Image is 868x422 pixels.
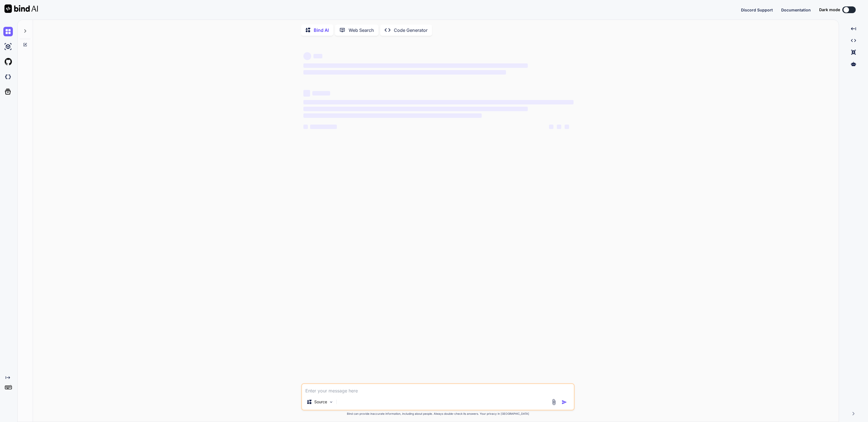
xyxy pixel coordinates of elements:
span: ‌ [565,125,569,129]
img: attachment [551,399,557,405]
span: ‌ [310,125,337,129]
span: Discord Support [741,8,773,12]
span: Dark mode [819,7,840,13]
img: icon [562,399,567,405]
span: Documentation [781,8,811,12]
p: Source [314,399,327,405]
span: ‌ [303,113,482,118]
img: ai-studio [3,42,13,51]
span: ‌ [303,125,308,129]
p: Bind AI [314,27,329,34]
p: Bind can provide inaccurate information, including about people. Always double-check its answers.... [301,412,575,416]
span: ‌ [303,100,574,104]
span: ‌ [303,107,527,111]
img: chat [3,27,13,36]
span: ‌ [313,54,322,58]
button: Documentation [781,7,811,13]
img: Bind AI [4,4,38,13]
p: Web Search [349,27,374,34]
span: ‌ [303,70,506,75]
button: Discord Support [741,7,773,13]
img: darkCloudIdeIcon [3,72,13,82]
span: ‌ [557,125,561,129]
img: githubLight [3,57,13,66]
img: Pick Models [329,400,334,404]
p: Code Generator [394,27,428,34]
span: ‌ [303,90,310,97]
span: ‌ [549,125,553,129]
span: ‌ [312,91,330,96]
span: ‌ [303,52,311,60]
span: ‌ [303,63,527,68]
